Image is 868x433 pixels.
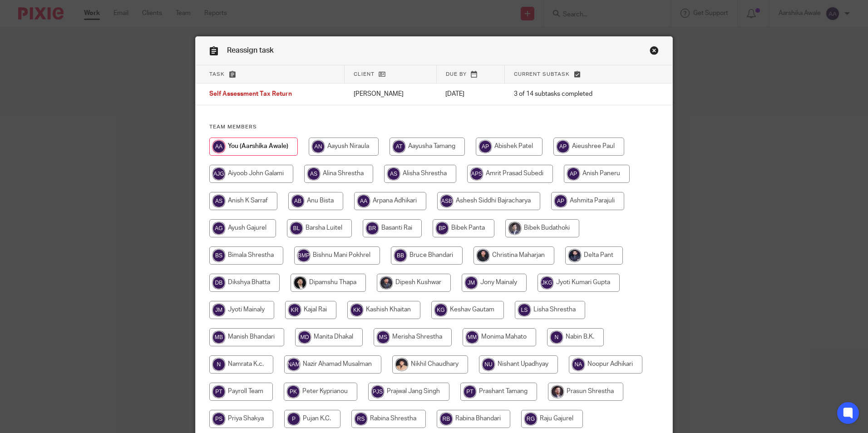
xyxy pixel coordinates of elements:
span: Client [354,72,375,77]
span: Reassign task [227,47,274,54]
h4: Team members [209,123,659,131]
span: Current subtask [514,72,570,77]
span: Due by [446,72,467,77]
span: Task [209,72,225,77]
a: Close this dialog window [650,46,659,58]
p: [PERSON_NAME] [354,89,428,98]
td: 3 of 14 subtasks completed [505,84,636,105]
span: Self Assessment Tax Return [209,91,292,98]
p: [DATE] [445,89,495,98]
